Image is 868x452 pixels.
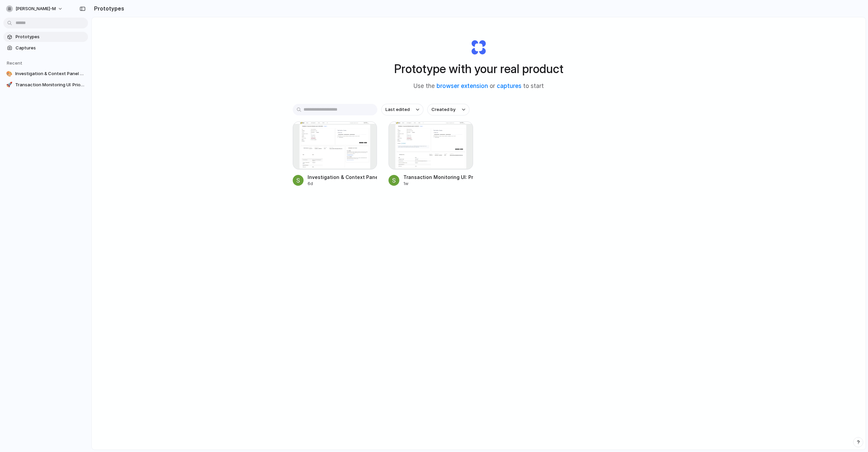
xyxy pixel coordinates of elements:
a: browser extension [437,83,488,89]
div: Investigation & Context Panel for AML Monitoring [308,174,377,181]
div: 🚀 [6,82,13,88]
a: captures [497,83,521,89]
span: Use the or to start [414,82,544,91]
div: 6d [308,181,377,187]
a: 🚀Transaction Monitoring UI: Priority Badge [3,80,88,90]
a: 🎨Investigation & Context Panel for AML Monitoring [3,69,88,79]
h1: Prototype with your real product [394,60,563,78]
button: Created by [427,104,469,115]
span: Last edited [385,106,410,113]
a: Investigation & Context Panel for AML MonitoringInvestigation & Context Panel for AML Monitoring6d [293,121,377,187]
span: Investigation & Context Panel for AML Monitoring [15,70,85,77]
a: Prototypes [3,32,88,42]
span: Recent [7,60,22,66]
button: [PERSON_NAME]-m [3,3,66,14]
span: Created by [431,106,455,113]
h2: Prototypes [91,4,124,13]
span: [PERSON_NAME]-m [16,5,56,12]
span: Captures [16,45,85,51]
span: Prototypes [16,33,85,40]
a: Captures [3,43,88,53]
span: Transaction Monitoring UI: Priority Badge [15,82,85,88]
a: Transaction Monitoring UI: Priority BadgeTransaction Monitoring UI: Priority Badge1w [388,121,473,187]
button: Last edited [381,104,423,115]
div: 1w [403,181,473,187]
div: Transaction Monitoring UI: Priority Badge [403,174,473,181]
div: 🎨 [6,70,13,77]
